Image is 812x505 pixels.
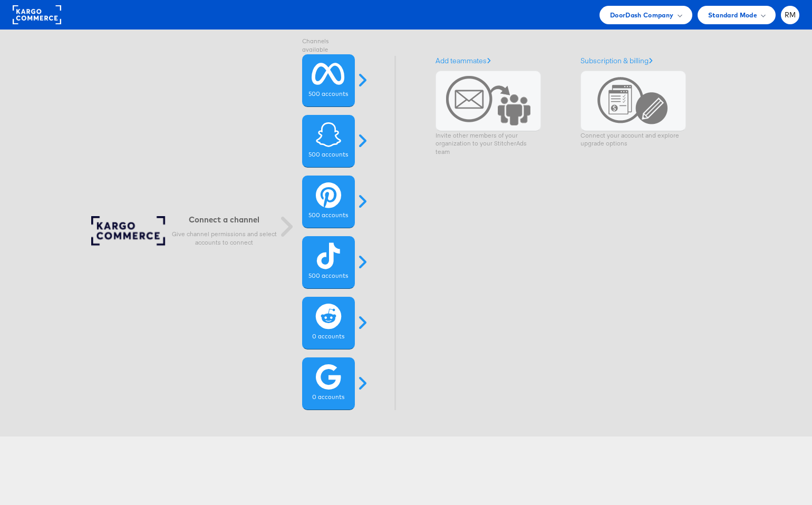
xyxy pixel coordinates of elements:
[312,393,344,402] label: 0 accounts
[308,272,348,280] label: 500 accounts
[171,215,277,225] h6: Connect a channel
[302,37,355,54] label: Channels available
[308,211,348,220] label: 500 accounts
[308,151,348,159] label: 500 accounts
[581,56,653,65] a: Subscription & billing
[171,230,277,247] p: Give channel permissions and select accounts to connect
[436,56,491,65] a: Add teammates
[312,333,344,341] label: 0 accounts
[308,90,348,99] label: 500 accounts
[785,12,796,18] span: RM
[610,9,674,21] span: DoorDash Company
[581,131,686,148] p: Connect your account and explore upgrade options
[436,131,541,156] p: Invite other members of your organization to your StitcherAds team
[708,9,757,21] span: Standard Mode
